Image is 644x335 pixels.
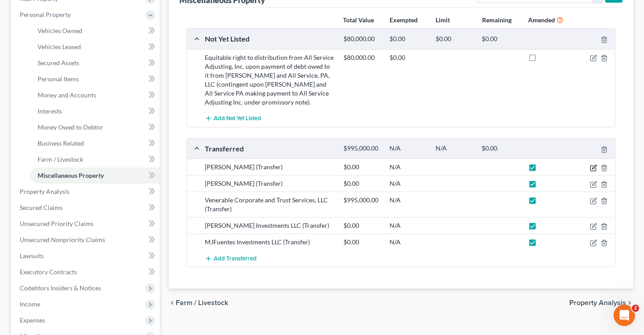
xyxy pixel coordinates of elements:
[30,71,160,87] a: Personal Items
[339,144,385,153] div: $995,000.00
[214,255,257,262] span: Add Transferred
[385,163,431,172] div: N/A
[20,204,63,211] span: Secured Claims
[13,200,160,216] a: Secured Claims
[339,221,385,230] div: $0.00
[176,299,228,306] span: Farm / Livestock
[385,238,431,247] div: N/A
[200,144,339,153] div: Transferred
[38,27,82,34] span: Vehicles Owned
[38,139,84,147] span: Business Related
[200,163,339,172] div: [PERSON_NAME] (Transfer)
[13,232,160,248] a: Unsecured Nonpriority Claims
[632,305,639,312] span: 2
[38,91,96,99] span: Money and Accounts
[431,35,477,43] div: $0.00
[482,16,512,24] strong: Remaining
[205,250,257,267] button: Add Transferred
[20,252,44,260] span: Lawsuits
[20,316,45,324] span: Expenses
[385,35,431,43] div: $0.00
[13,184,160,200] a: Property Analysis
[385,221,431,230] div: N/A
[200,34,339,43] div: Not Yet Listed
[38,75,79,83] span: Personal Items
[200,196,339,214] div: Venerable Corporate and Trust Services, LLC (Transfer)
[339,35,385,43] div: $80,000.00
[343,16,374,24] strong: Total Value
[13,264,160,280] a: Executory Contracts
[38,59,79,67] span: Secured Assets
[200,221,339,230] div: [PERSON_NAME] Investments LLC (Transfer)
[20,220,93,227] span: Unsecured Priority Claims
[339,163,385,172] div: $0.00
[339,196,385,205] div: $995,000.00
[20,236,105,243] span: Unsecured Nonpriority Claims
[20,300,40,308] span: Income
[20,188,69,195] span: Property Analysis
[38,155,83,163] span: Farm / Livestock
[30,167,160,184] a: Miscellaneous Property
[339,53,385,62] div: $80,000.00
[30,103,160,119] a: Interests
[385,53,431,62] div: $0.00
[528,16,555,24] strong: Amended
[38,43,81,50] span: Vehicles Leased
[38,172,104,179] span: Miscellaneous Property
[30,55,160,71] a: Secured Assets
[626,299,633,306] i: chevron_right
[339,179,385,188] div: $0.00
[30,87,160,103] a: Money and Accounts
[477,144,523,153] div: $0.00
[477,35,523,43] div: $0.00
[13,248,160,264] a: Lawsuits
[20,11,71,18] span: Personal Property
[436,16,450,24] strong: Limit
[385,196,431,205] div: N/A
[20,268,77,276] span: Executory Contracts
[169,299,228,306] button: chevron_left Farm / Livestock
[569,299,633,306] button: Property Analysis chevron_right
[390,16,418,24] strong: Exempted
[38,107,62,115] span: Interests
[339,238,385,247] div: $0.00
[30,39,160,55] a: Vehicles Leased
[385,179,431,188] div: N/A
[214,115,261,122] span: Add Not Yet Listed
[205,110,261,127] button: Add Not Yet Listed
[200,238,339,247] div: MJFuentes Investments LLC (Transfer)
[169,299,176,306] i: chevron_left
[20,284,101,292] span: Codebtors Insiders & Notices
[614,305,635,326] iframe: Intercom live chat
[13,216,160,232] a: Unsecured Priority Claims
[431,144,477,153] div: N/A
[200,179,339,188] div: [PERSON_NAME] (Transfer)
[385,144,431,153] div: N/A
[30,151,160,167] a: Farm / Livestock
[38,123,103,131] span: Money Owed to Debtor
[200,53,339,107] div: Equitable right to distribution from All Service Adjusting, Inc. upon payment of debt owed to it ...
[30,119,160,135] a: Money Owed to Debtor
[30,23,160,39] a: Vehicles Owned
[569,299,626,306] span: Property Analysis
[30,135,160,151] a: Business Related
